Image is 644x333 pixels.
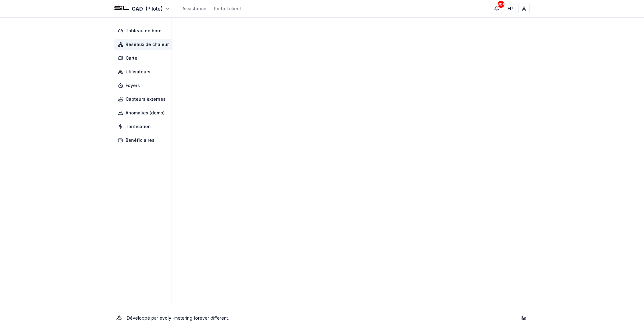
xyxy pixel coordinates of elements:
[126,69,150,75] span: Utilisateurs
[126,123,151,130] span: Tarification
[114,80,175,91] a: Foyers
[114,135,175,146] a: Bénéficiaires
[126,41,169,48] span: Réseaux de chaleur
[126,28,162,34] span: Tableau de bord
[114,94,175,105] a: Capteurs externes
[114,66,175,77] a: Utilisateurs
[114,53,175,64] a: Carte
[114,313,124,323] img: Evoly Logo
[126,110,165,116] span: Anomalies (demo)
[114,39,175,50] a: Réseaux de chaleur
[127,314,229,322] p: Développé par - metering forever different .
[508,6,513,12] span: FR
[114,1,129,16] img: SIL - CAD Logo
[182,6,206,12] a: Assistance
[505,3,516,14] button: FR
[498,1,504,8] div: 30+
[159,315,171,321] a: evoly
[126,96,166,102] span: Capteurs externes
[114,25,175,36] a: Tableau de bord
[114,121,175,132] a: Tarification
[114,107,175,118] a: Anomalies (demo)
[214,6,241,12] a: Portail client
[132,5,143,12] span: CAD
[126,55,137,61] span: Carte
[126,137,154,143] span: Bénéficiaires
[145,5,163,12] span: (Pilote)
[114,5,170,12] button: CAD(Pilote)
[491,3,502,14] button: 30+
[126,82,140,89] span: Foyers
